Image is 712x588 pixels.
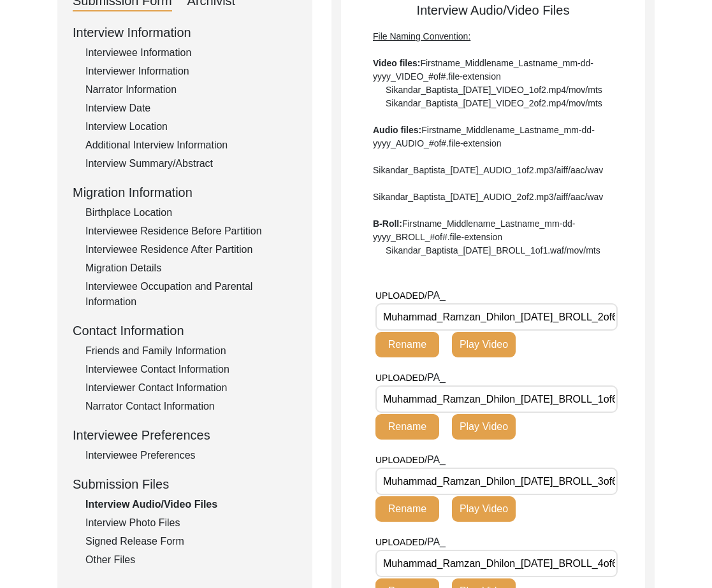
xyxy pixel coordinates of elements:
span: PA_ [427,290,446,301]
div: Firstname_Middlename_Lastname_mm-dd-yyyy_VIDEO_#of#.file-extension Sikandar_Baptista_[DATE]_VIDEO... [373,30,613,257]
div: Interviewee Preferences [85,448,297,463]
div: Interviewee Residence Before Partition [85,224,297,239]
div: Friends and Family Information [85,343,297,359]
div: Birthplace Location [85,205,297,220]
div: Narrator Contact Information [85,399,297,414]
button: Play Video [452,332,516,357]
span: UPLOADED/ [375,537,427,547]
span: File Naming Convention: [373,31,470,41]
div: Additional Interview Information [85,138,297,153]
button: Play Video [452,496,516,522]
div: Interview Summary/Abstract [85,156,297,171]
div: Other Files [85,552,297,568]
div: Signed Release Form [85,534,297,549]
span: UPLOADED/ [375,290,427,301]
div: Interviewee Information [85,45,297,61]
div: Interview Audio/Video Files [85,497,297,512]
div: Interviewee Residence After Partition [85,242,297,257]
div: Interview Location [85,119,297,134]
div: Interviewee Contact Information [85,362,297,377]
div: Interview Photo Files [85,515,297,531]
div: Interviewee Occupation and Parental Information [85,279,297,310]
div: Interviewer Contact Information [85,380,297,396]
div: Narrator Information [85,82,297,97]
div: Interview Information [73,23,297,42]
b: Audio files: [373,125,421,135]
span: PA_ [427,454,446,465]
div: Interview Audio/Video Files [341,1,645,257]
div: Interviewer Information [85,64,297,79]
b: Video files: [373,58,420,68]
button: Rename [375,496,439,522]
div: Contact Information [73,321,297,340]
button: Play Video [452,414,516,440]
button: Rename [375,332,439,357]
button: Rename [375,414,439,440]
b: B-Roll: [373,219,402,229]
div: Interview Date [85,101,297,116]
div: Interviewee Preferences [73,426,297,445]
div: Migration Details [85,261,297,276]
span: UPLOADED/ [375,455,427,465]
span: PA_ [427,372,446,383]
span: UPLOADED/ [375,373,427,383]
div: Migration Information [73,183,297,202]
div: Submission Files [73,475,297,494]
span: PA_ [427,536,446,547]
